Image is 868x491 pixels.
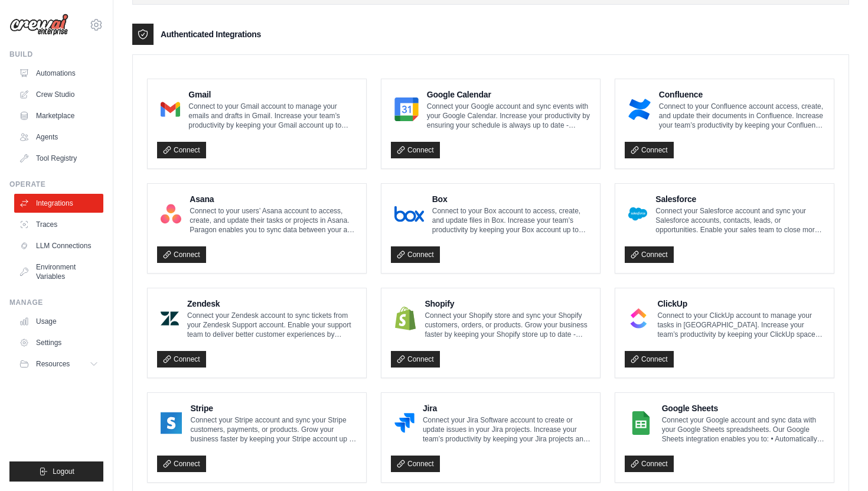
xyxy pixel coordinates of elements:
[662,402,824,414] h4: Google Sheets
[427,89,590,100] h4: Google Calendar
[391,351,440,368] a: Connect
[423,402,590,414] h4: Jira
[425,311,590,339] p: Connect your Shopify store and sync your Shopify customers, orders, or products. Grow your busine...
[157,351,206,368] a: Connect
[659,89,824,100] h4: Confluence
[161,411,182,435] img: Stripe Logo
[187,298,357,310] h4: Zendesk
[190,193,357,205] h4: Asana
[657,298,824,310] h4: ClickUp
[391,246,440,263] a: Connect
[14,106,103,125] a: Marketplace
[625,456,674,472] a: Connect
[655,206,824,235] p: Connect your Salesforce account and sync your Salesforce accounts, contacts, leads, or opportunit...
[628,411,654,435] img: Google Sheets Logo
[157,142,206,158] a: Connect
[14,312,103,331] a: Usage
[394,307,416,330] img: Shopify Logo
[432,206,590,235] p: Connect to your Box account to access, create, and update files in Box. Increase your team’s prod...
[14,236,103,255] a: LLM Connections
[628,307,649,330] img: ClickUp Logo
[394,202,424,226] img: Box Logo
[9,298,103,307] div: Manage
[14,194,103,213] a: Integrations
[157,246,206,263] a: Connect
[628,97,651,121] img: Confluence Logo
[432,193,590,205] h4: Box
[659,102,824,130] p: Connect to your Confluence account access, create, and update their documents in Confluence. Incr...
[9,461,103,482] button: Logout
[425,298,590,310] h4: Shopify
[14,149,103,168] a: Tool Registry
[625,351,674,368] a: Connect
[36,359,70,369] span: Resources
[187,311,357,339] p: Connect your Zendesk account to sync tickets from your Zendesk Support account. Enable your suppo...
[161,28,261,40] h3: Authenticated Integrations
[394,97,419,121] img: Google Calendar Logo
[14,355,103,373] button: Resources
[157,456,206,472] a: Connect
[662,415,824,444] p: Connect your Google account and sync data with your Google Sheets spreadsheets. Our Google Sheets...
[427,102,590,130] p: Connect your Google account and sync events with your Google Calendar. Increase your productivity...
[190,206,357,235] p: Connect to your users’ Asana account to access, create, and update their tasks or projects in Asa...
[188,102,357,130] p: Connect to your Gmail account to manage your emails and drafts in Gmail. Increase your team’s pro...
[628,202,647,226] img: Salesforce Logo
[9,50,103,59] div: Build
[657,311,824,339] p: Connect to your ClickUp account to manage your tasks in [GEOGRAPHIC_DATA]. Increase your team’s p...
[394,411,415,435] img: Jira Logo
[161,307,179,330] img: Zendesk Logo
[14,215,103,234] a: Traces
[190,402,357,414] h4: Stripe
[14,85,103,104] a: Crew Studio
[9,14,68,36] img: Logo
[190,415,357,444] p: Connect your Stripe account and sync your Stripe customers, payments, or products. Grow your busi...
[161,97,180,121] img: Gmail Logo
[161,202,181,226] img: Asana Logo
[625,246,674,263] a: Connect
[188,89,357,100] h4: Gmail
[625,142,674,158] a: Connect
[14,333,103,352] a: Settings
[14,64,103,83] a: Automations
[391,456,440,472] a: Connect
[53,467,74,476] span: Logout
[14,128,103,147] a: Agents
[423,415,590,444] p: Connect your Jira Software account to create or update issues in your Jira projects. Increase you...
[655,193,824,205] h4: Salesforce
[9,180,103,189] div: Operate
[14,258,103,286] a: Environment Variables
[391,142,440,158] a: Connect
